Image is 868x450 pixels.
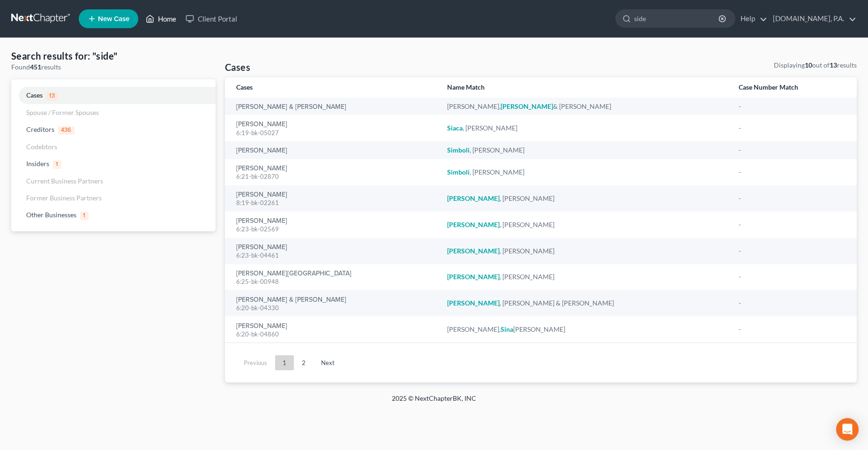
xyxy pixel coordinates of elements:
[447,220,724,229] div: , [PERSON_NAME]
[236,277,432,286] div: 6:25-bk-00948
[141,10,181,27] a: Home
[447,298,724,308] div: , [PERSON_NAME] & [PERSON_NAME]
[447,247,500,255] em: [PERSON_NAME]
[736,10,767,27] a: Help
[181,10,242,27] a: Client Portal
[46,92,58,100] span: 13
[26,211,76,219] span: Other Businesses
[739,220,846,229] div: -
[739,123,846,133] div: -
[447,272,724,282] div: , [PERSON_NAME]
[236,218,287,224] a: [PERSON_NAME]
[11,49,216,62] h4: Search results for: "side"
[236,147,287,154] a: [PERSON_NAME]
[236,297,346,303] a: [PERSON_NAME] & [PERSON_NAME]
[236,323,287,329] a: [PERSON_NAME]
[11,206,216,224] a: Other Businesses1
[30,63,41,71] strong: 451
[167,394,701,411] div: 2025 © NextChapterBK, INC
[53,160,61,169] span: 1
[236,191,287,198] a: [PERSON_NAME]
[236,304,432,313] div: 6:20-bk-04330
[80,212,89,220] span: 1
[26,194,102,202] span: Former Business Partners
[447,299,500,307] em: [PERSON_NAME]
[447,273,500,281] em: [PERSON_NAME]
[739,145,846,155] div: -
[447,194,500,202] em: [PERSON_NAME]
[11,104,216,121] a: Spouse / Former Spouses
[739,246,846,256] div: -
[236,270,352,277] a: [PERSON_NAME][GEOGRAPHIC_DATA]
[11,87,216,104] a: Cases13
[739,272,846,282] div: -
[225,77,440,98] th: Cases
[447,102,724,111] div: [PERSON_NAME], & [PERSON_NAME]
[830,61,837,69] strong: 13
[501,102,553,110] em: [PERSON_NAME]
[225,61,250,74] h4: Cases
[774,61,857,70] div: Displaying out of results
[447,168,724,177] div: , [PERSON_NAME]
[805,61,812,69] strong: 10
[236,198,432,207] div: 8:19-bk-02261
[11,62,216,72] div: Found results
[294,355,313,370] a: 2
[634,10,720,27] input: Search by name...
[236,330,432,339] div: 6:20-bk-04860
[447,246,724,256] div: , [PERSON_NAME]
[11,138,216,155] a: Codebtors
[739,194,846,203] div: -
[236,129,432,137] div: 6:19-bk-05027
[236,244,287,251] a: [PERSON_NAME]
[447,124,463,132] em: Siaca
[98,15,129,23] span: New Case
[447,168,470,176] em: Simboli
[447,145,724,155] div: , [PERSON_NAME]
[739,325,846,334] div: -
[236,172,432,181] div: 6:21-bk-02870
[739,168,846,177] div: -
[236,251,432,260] div: 6:23-bk-04461
[11,121,216,138] a: Creditors436
[11,173,216,190] a: Current Business Partners
[447,325,724,334] div: [PERSON_NAME], [PERSON_NAME]
[768,10,856,27] a: [DOMAIN_NAME], P.A.
[11,155,216,173] a: Insiders1
[275,355,294,370] a: 1
[447,221,500,229] em: [PERSON_NAME]
[26,143,57,151] span: Codebtors
[236,104,346,110] a: [PERSON_NAME] & [PERSON_NAME]
[501,325,513,333] em: Sina
[236,121,287,128] a: [PERSON_NAME]
[26,177,103,185] span: Current Business Partners
[314,355,342,370] a: Next
[739,102,846,111] div: -
[731,77,857,98] th: Case Number Match
[26,91,43,99] span: Cases
[58,126,75,135] span: 436
[236,225,432,234] div: 6:23-bk-02569
[447,146,470,154] em: Simboli
[739,298,846,308] div: -
[11,190,216,206] a: Former Business Partners
[447,123,724,133] div: , [PERSON_NAME]
[836,418,859,441] div: Open Intercom Messenger
[26,160,49,168] span: Insiders
[440,77,731,98] th: Name Match
[26,108,99,116] span: Spouse / Former Spouses
[236,165,287,172] a: [PERSON_NAME]
[26,125,54,133] span: Creditors
[447,194,724,203] div: , [PERSON_NAME]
